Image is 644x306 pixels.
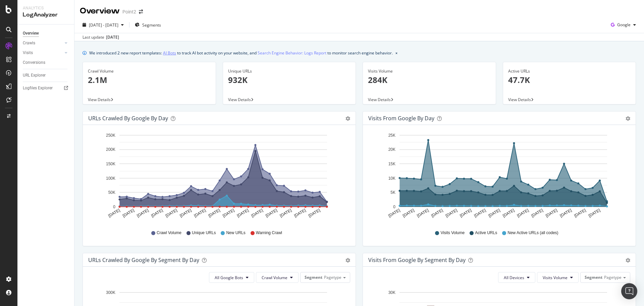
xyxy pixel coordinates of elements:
button: close banner [394,48,399,58]
text: [DATE] [279,208,292,218]
div: gear [345,258,350,263]
text: [DATE] [459,208,472,218]
p: 284K [368,74,491,86]
span: View Details [228,97,251,102]
button: Google [608,19,639,30]
text: 10K [388,176,395,181]
div: gear [626,258,630,263]
span: View Details [88,97,111,102]
text: [DATE] [402,208,415,218]
p: 932K [228,74,351,86]
text: 20K [388,147,395,152]
div: URL Explorer [23,72,46,79]
span: Pagetype [604,274,622,280]
text: [DATE] [150,208,164,218]
text: [DATE] [387,208,401,218]
div: URLs Crawled by Google By Segment By Day [88,257,199,263]
span: Active URLs [475,230,497,236]
text: [DATE] [293,208,307,218]
div: Unique URLs [228,68,351,74]
span: New Active URLs (all codes) [507,230,558,236]
div: Visits from Google by day [368,115,434,122]
text: [DATE] [179,208,192,218]
button: All Google Bots [209,272,254,283]
svg: A chart. [368,130,628,224]
div: Visits [23,49,33,56]
div: Visits from Google By Segment By Day [368,257,466,263]
span: View Details [508,97,531,102]
span: All Google Bots [215,275,243,280]
text: [DATE] [208,208,221,218]
div: info banner [83,49,636,56]
text: [DATE] [430,208,444,218]
text: 150K [106,162,115,166]
text: 100K [106,176,115,181]
span: Pagetype [324,274,341,280]
div: Logfiles Explorer [23,85,53,92]
span: Crawl Volume [157,230,181,236]
text: 30K [388,290,395,295]
p: 47.7K [508,74,631,86]
text: [DATE] [236,208,250,218]
span: Segment [585,274,602,280]
svg: A chart. [88,130,348,224]
text: [DATE] [222,208,235,218]
a: Overview [23,30,69,37]
div: Overview [23,30,39,37]
text: 300K [106,290,115,295]
text: [DATE] [107,208,121,218]
text: 250K [106,133,115,138]
span: All Devices [504,275,524,280]
a: URL Explorer [23,72,69,79]
div: Overview [80,5,120,17]
text: [DATE] [588,208,601,218]
span: Google [617,22,631,28]
text: [DATE] [265,208,278,218]
div: We introduced 2 new report templates: to track AI bot activity on your website, and to monitor se... [89,49,393,56]
p: 2.1M [88,74,211,86]
a: Search Engine Behavior: Logs Report [258,49,326,56]
text: [DATE] [193,208,207,218]
span: Visits Volume [543,275,568,280]
text: [DATE] [531,208,544,218]
text: [DATE] [308,208,321,218]
text: [DATE] [516,208,530,218]
text: [DATE] [251,208,264,218]
a: Conversions [23,59,69,66]
text: 50K [108,190,115,195]
span: Crawl Volume [262,275,287,280]
text: [DATE] [473,208,487,218]
span: Segments [142,22,161,28]
span: [DATE] - [DATE] [89,22,118,28]
text: 25K [388,133,395,138]
span: New URLs [226,230,245,236]
div: Conversions [23,59,45,66]
button: [DATE] - [DATE] [80,19,126,30]
a: AI Bots [163,49,176,56]
text: [DATE] [488,208,501,218]
div: Crawls [23,40,35,47]
text: [DATE] [165,208,178,218]
div: Open Intercom Messenger [621,283,637,299]
text: [DATE] [445,208,458,218]
span: Visits Volume [440,230,465,236]
div: gear [626,116,630,121]
text: 0 [393,205,395,209]
span: Unique URLs [192,230,216,236]
button: Visits Volume [537,272,579,283]
div: [DATE] [106,34,119,40]
text: [DATE] [559,208,573,218]
div: Visits Volume [368,68,491,74]
div: Analytics [23,5,69,11]
text: [DATE] [545,208,558,218]
div: URLs Crawled by Google by day [88,115,168,122]
a: Visits [23,49,63,56]
text: 200K [106,147,115,152]
text: [DATE] [122,208,135,218]
div: arrow-right-arrow-left [139,9,143,14]
a: Logfiles Explorer [23,85,69,92]
text: 0 [113,205,115,209]
button: Segments [132,19,164,30]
